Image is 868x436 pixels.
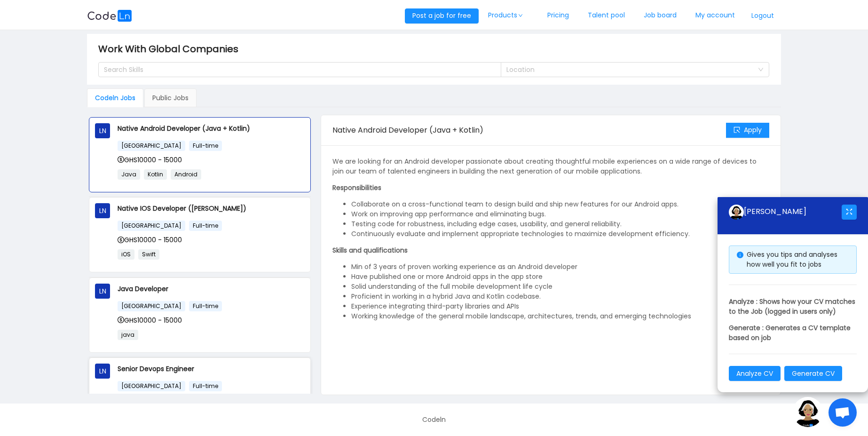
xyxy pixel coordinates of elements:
span: GHS10000 - 15000 [118,235,182,245]
button: icon: selectApply [726,123,769,138]
span: java [118,330,138,340]
p: We are looking for an Android developer passionate about creating thoughtful mobile experiences o... [332,157,769,176]
span: Full-time [189,301,222,311]
span: LN [99,203,106,218]
span: [GEOGRAPHIC_DATA] [118,381,185,391]
span: Android [171,169,201,180]
span: Java [118,169,140,180]
p: Native Android Developer (Java + Kotlin) [118,123,305,134]
img: ground.ddcf5dcf.png [793,397,823,427]
div: Search Skills [104,65,487,74]
li: Collaborate on a cross-functional team to design build and ship new features for our Android apps. [351,199,769,209]
span: Full-time [189,141,222,151]
i: icon: down [518,13,524,18]
button: Generate CV [784,366,842,381]
button: icon: fullscreen [842,205,857,220]
i: icon: dollar [118,237,124,243]
span: Full-time [189,221,222,231]
i: icon: info-circle [737,252,743,258]
span: Full-time [189,381,222,391]
li: Min of 3 years of proven working experience as an Android developer [351,262,769,272]
li: Have published one or more Android apps in the app store [351,272,769,282]
p: Generate : Generates a CV template based on job [729,323,857,343]
div: Codeln Jobs [87,88,143,107]
p: Analyze : Shows how your CV matches to the Job (logged in users only) [729,297,857,317]
p: Native IOS Developer ([PERSON_NAME]) [118,203,305,214]
div: Public Jobs [144,88,197,107]
span: LN [99,123,106,138]
li: Experience integrating third-party libraries and APIs [351,301,769,311]
li: Proficient in working in a hybrid Java and Kotlin codebase. [351,292,769,301]
li: Testing code for robustness, including edge cases, usability, and general reliability. [351,219,769,229]
i: icon: dollar [118,156,124,163]
span: [GEOGRAPHIC_DATA] [118,221,185,231]
span: Work With Global Companies [98,41,244,56]
button: Logout [744,8,781,24]
span: [GEOGRAPHIC_DATA] [118,301,185,311]
p: Senior Devops Engineer [118,364,305,374]
a: Post a job for free [405,11,479,20]
li: Working knowledge of the general mobile landscape, architectures, trends, and emerging technologies [351,311,769,321]
li: Solid understanding of the full mobile development life cycle [351,282,769,292]
span: iOS [118,249,134,260]
div: Open chat [829,398,857,427]
span: GHS10000 - 15000 [118,155,182,165]
span: LN [99,364,106,379]
span: Native Android Developer (Java + Kotlin) [332,125,483,135]
img: ground.ddcf5dcf.png [729,205,744,220]
div: [PERSON_NAME] [729,205,842,220]
span: [GEOGRAPHIC_DATA] [118,141,185,151]
i: icon: dollar [118,317,124,323]
strong: Responsibilities [332,183,381,192]
p: Java Developer [118,284,305,294]
li: Work on improving app performance and eliminating bugs. [351,209,769,219]
div: Location [506,65,754,74]
strong: Skills and qualifications [332,246,408,255]
button: Post a job for free [405,8,479,24]
span: GHS10000 - 15000 [118,316,182,325]
span: LN [99,284,106,299]
li: Continuously evaluate and implement appropriate technologies to maximize development efficiency. [351,229,769,239]
span: Kotlin [144,169,167,180]
i: icon: down [758,67,764,73]
button: Analyze CV [729,366,781,381]
img: logobg.f302741d.svg [87,10,132,22]
span: Swift [138,249,159,260]
span: Gives you tips and analyses how well you fit to jobs [747,250,837,269]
